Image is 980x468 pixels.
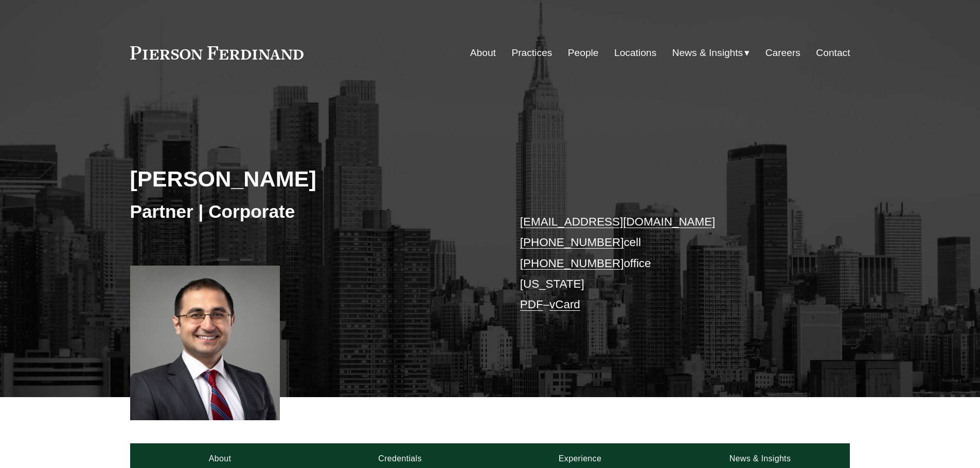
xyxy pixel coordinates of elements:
a: folder dropdown [672,43,750,63]
a: PDF [520,298,543,311]
a: [PHONE_NUMBER] [520,236,624,249]
a: [EMAIL_ADDRESS][DOMAIN_NAME] [520,215,715,228]
a: People [568,43,599,63]
h2: [PERSON_NAME] [130,165,490,192]
a: vCard [549,298,580,311]
a: About [470,43,496,63]
h3: Partner | Corporate [130,200,490,223]
a: Contact [816,43,850,63]
a: Careers [765,43,800,63]
a: [PHONE_NUMBER] [520,257,624,270]
a: Locations [614,43,656,63]
span: News & Insights [672,44,743,62]
a: Practices [511,43,552,63]
p: cell office [US_STATE] – [520,212,820,315]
